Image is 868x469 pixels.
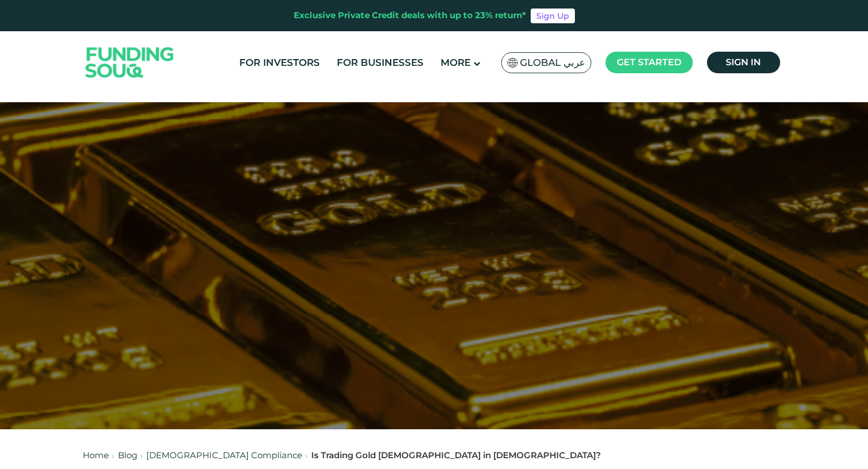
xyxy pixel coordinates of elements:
[74,34,185,91] img: Logo
[83,450,109,460] a: Home
[118,450,137,460] a: Blog
[236,53,323,72] a: For Investors
[507,58,518,68] img: SA Flag
[334,53,426,72] a: For Businesses
[707,52,780,73] a: Sign in
[311,449,601,462] div: Is Trading Gold [DEMOGRAPHIC_DATA] in [DEMOGRAPHIC_DATA]?
[441,57,471,68] span: More
[294,9,526,22] div: Exclusive Private Credit deals with up to 23% return*
[726,57,761,68] span: Sign in
[531,9,575,23] a: Sign Up
[617,57,681,68] span: Get started
[146,450,302,460] a: [DEMOGRAPHIC_DATA] Compliance
[520,56,585,69] span: Global عربي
